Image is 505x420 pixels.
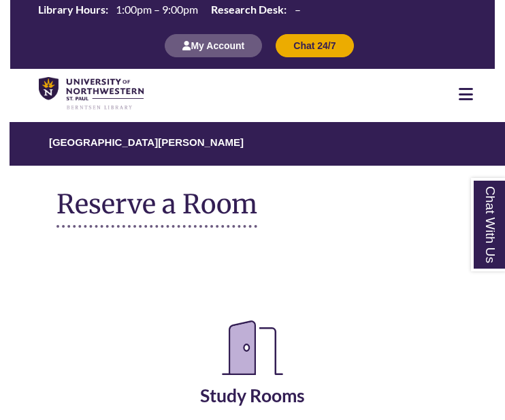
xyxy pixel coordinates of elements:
table: Hours Today [33,2,306,18]
nav: Breadcrumb [56,122,448,166]
th: Library Hours: [33,2,110,17]
span: 1:00pm – 9:00pm [116,3,198,16]
img: UNWSP Library Logo [39,77,144,110]
a: Chat 24/7 [276,40,353,51]
button: Chat 24/7 [276,34,353,57]
h1: Reserve a Room [56,190,257,228]
a: My Account [165,40,262,51]
span: – [295,3,301,16]
th: Research Desk: [206,2,289,17]
a: Study Rooms [200,350,305,406]
button: My Account [165,34,262,57]
a: [GEOGRAPHIC_DATA][PERSON_NAME] [49,136,244,148]
a: Hours Today [33,2,306,20]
